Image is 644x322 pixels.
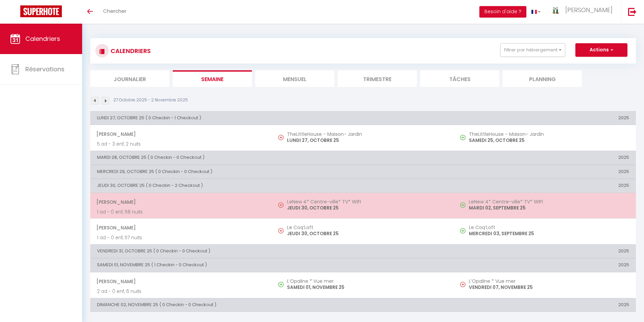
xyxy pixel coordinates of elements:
p: 27 Octobre 2025 - 2 Novembre 2025 [113,97,188,103]
th: 2025 [454,244,636,258]
th: 2025 [454,298,636,312]
span: [PERSON_NAME] [96,128,265,141]
p: 2 ad - 0 enf, 6 nuits [97,288,265,295]
th: SAMEDI 01, NOVEMBRE 25 ( 1 Checkin - 0 Checkout ) [90,258,454,272]
h5: L’Opaline * Vue mer [469,278,629,284]
img: NO IMAGE [460,282,466,287]
p: 1 ad - 0 enf, 58 nuits [97,208,265,216]
h5: Le Coq’Loft [469,225,629,230]
th: LUNDI 27, OCTOBRE 25 ( 0 Checkin - 1 Checkout ) [90,111,454,125]
span: Réservations [25,65,65,73]
th: 2025 [454,111,636,125]
h5: TheLittleHouse - Maison- Jardin [469,131,629,137]
th: 2025 [454,179,636,193]
li: Mensuel [255,70,334,87]
h3: CALENDRIERS [109,43,151,58]
p: SAMEDI 01, NOVEMBRE 25 [287,284,447,291]
p: 5 ad - 3 enf, 2 nuits [97,141,265,148]
h5: TheLittleHouse - Maison- Jardin [287,131,447,137]
img: NO IMAGE [278,135,284,140]
p: MERCREDI 03, SEPTEMBRE 25 [469,230,629,237]
p: LUNDI 27, OCTOBRE 25 [287,137,447,144]
th: MERCREDI 29, OCTOBRE 25 ( 0 Checkin - 0 Checkout ) [90,165,454,178]
button: Filtrer par hébergement [500,43,565,57]
img: NO IMAGE [278,228,284,233]
li: Journalier [90,70,169,87]
li: Tâches [420,70,499,87]
img: ... [551,6,561,15]
span: Calendriers [25,34,60,43]
th: VENDREDI 31, OCTOBRE 25 ( 0 Checkin - 0 Checkout ) [90,244,454,258]
img: logout [628,7,637,16]
h5: LeNew 4* Centre-ville* TV* WIFI [469,199,629,204]
h5: Le Coq’Loft [287,225,447,230]
p: VENDREDI 07, NOVEMBRE 25 [469,284,629,291]
th: 2025 [454,165,636,178]
th: MARDI 28, OCTOBRE 25 ( 0 Checkin - 0 Checkout ) [90,151,454,165]
th: JEUDI 30, OCTOBRE 25 ( 0 Checkin - 2 Checkout ) [90,179,454,193]
li: Semaine [173,70,252,87]
img: NO IMAGE [460,202,466,208]
img: NO IMAGE [460,228,466,233]
span: [PERSON_NAME] [96,221,265,234]
th: 2025 [454,258,636,272]
span: [PERSON_NAME] [96,196,265,208]
p: SAMEDI 25, OCTOBRE 25 [469,137,629,144]
img: NO IMAGE [460,135,466,140]
span: Chercher [103,7,126,15]
p: JEUDI 30, OCTOBRE 25 [287,204,447,212]
h5: L’Opaline * Vue mer [287,278,447,284]
th: 2025 [454,151,636,165]
span: [PERSON_NAME] [565,6,613,14]
li: Trimestre [338,70,417,87]
img: NO IMAGE [278,202,284,208]
button: Actions [575,43,627,57]
img: Super Booking [20,5,62,17]
p: JEUDI 30, OCTOBRE 25 [287,230,447,237]
li: Planning [503,70,582,87]
p: 1 ad - 0 enf, 57 nuits [97,234,265,241]
button: Besoin d'aide ? [479,6,526,18]
span: [PERSON_NAME] [96,275,265,288]
h5: LeNew 4* Centre-ville* TV* WIFI [287,199,447,204]
p: MARDI 02, SEPTEMBRE 25 [469,204,629,212]
th: DIMANCHE 02, NOVEMBRE 25 ( 0 Checkin - 0 Checkout ) [90,298,454,312]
